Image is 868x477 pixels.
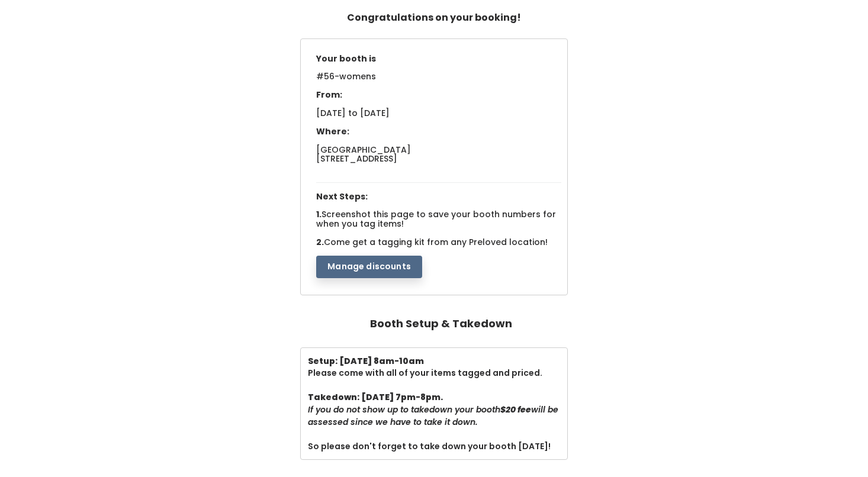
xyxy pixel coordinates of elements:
[310,49,567,278] div: 1. 2.
[316,144,411,165] span: [GEOGRAPHIC_DATA] [STREET_ADDRESS]
[347,7,521,29] h5: Congratulations on your booking!
[316,89,342,101] span: From:
[308,391,443,403] b: Takedown: [DATE] 7pm-8pm.
[316,53,376,65] span: Your booth is
[316,191,368,202] span: Next Steps:
[308,404,558,428] i: If you do not show up to takedown your booth will be assessed since we have to take it down.
[370,312,512,336] h4: Booth Setup & Takedown
[308,355,424,367] b: Setup: [DATE] 8am-10am
[316,125,349,137] span: Where:
[316,256,422,278] button: Manage discounts
[316,70,376,89] span: #56-womens
[316,260,422,272] a: Manage discounts
[324,236,548,248] span: Come get a tagging kit from any Preloved location!
[316,208,556,229] span: Screenshot this page to save your booth numbers for when you tag items!
[500,404,531,415] b: $20 fee
[308,355,560,453] div: Please come with all of your items tagged and priced. So please don't forget to take down your bo...
[316,107,390,119] span: [DATE] to [DATE]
